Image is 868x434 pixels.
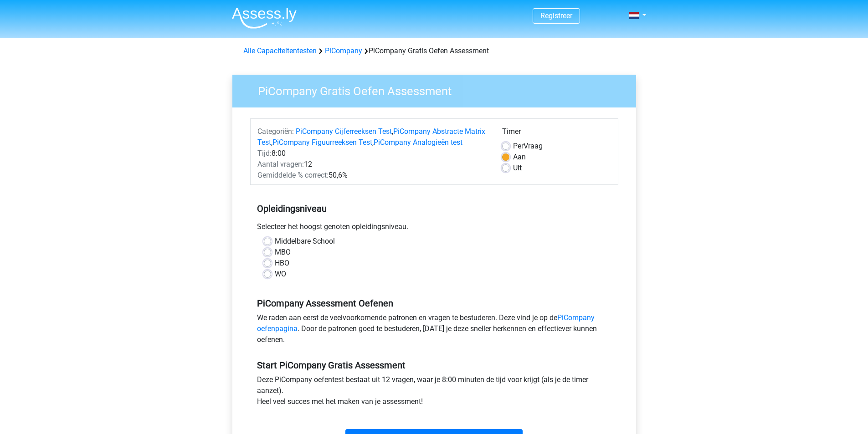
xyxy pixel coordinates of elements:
[513,142,524,150] span: Per
[250,374,618,411] div: Deze PiCompany oefentest bestaat uit 12 vragen, waar je 8:00 minuten de tijd voor krijgt (als je ...
[513,152,526,163] label: Aan
[251,170,495,181] div: 50,6%
[250,312,618,349] div: We raden aan eerst de veelvoorkomende patronen en vragen te bestuderen. Deze vind je op de . Door...
[374,138,462,147] a: PiCompany Analogieën test
[251,148,495,159] div: 8:00
[257,160,304,168] span: Aantal vragen:
[243,46,317,55] a: Alle Capaciteitentesten
[257,171,329,179] span: Gemiddelde % correct:
[513,141,543,152] label: Vraag
[275,269,286,280] label: WO
[257,298,611,309] h5: PiCompany Assessment Oefenen
[251,126,495,148] div: , , ,
[296,127,392,136] a: PiCompany Cijferreeksen Test
[257,127,294,136] span: Categoriën:
[257,199,611,218] h5: Opleidingsniveau
[275,236,335,247] label: Middelbare School
[232,7,297,29] img: Assessly
[513,163,522,174] label: Uit
[250,221,618,236] div: Selecteer het hoogst genoten opleidingsniveau.
[325,46,362,55] a: PiCompany
[275,258,289,269] label: HBO
[540,11,572,20] a: Registreer
[272,138,372,147] a: PiCompany Figuurreeksen Test
[502,126,611,141] div: Timer
[275,247,291,258] label: MBO
[257,360,611,371] h5: Start PiCompany Gratis Assessment
[247,81,629,98] h3: PiCompany Gratis Oefen Assessment
[257,149,272,158] span: Tijd:
[251,159,495,170] div: 12
[240,46,629,56] div: PiCompany Gratis Oefen Assessment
